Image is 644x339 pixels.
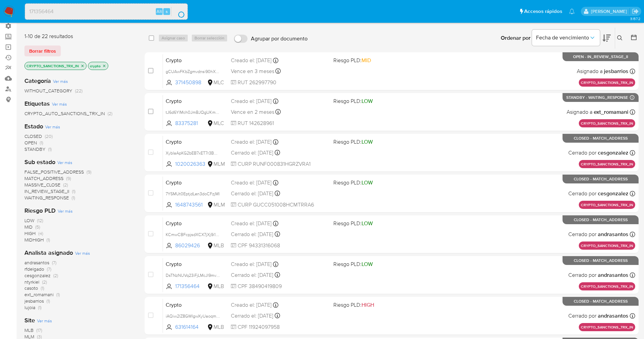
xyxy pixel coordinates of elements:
[157,8,162,15] span: Alt
[171,7,185,16] button: search-icon
[632,8,639,15] a: Salir
[591,8,629,15] p: jesica.barrios@mercadolibre.com
[524,8,562,15] span: Accesos rápidos
[166,8,168,15] span: s
[630,16,641,21] span: 3.157.2
[25,7,187,16] input: Buscar usuario o caso...
[569,8,575,14] a: Notificaciones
